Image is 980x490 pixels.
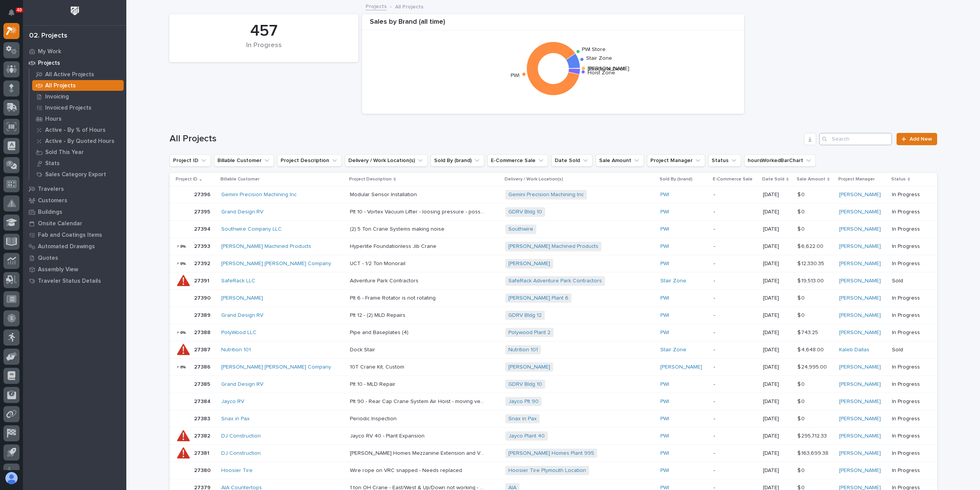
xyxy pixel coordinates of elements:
a: Grand Design RV [221,381,263,388]
a: [PERSON_NAME] Machined Products [221,243,311,250]
p: Invoiced Projects [45,105,91,111]
p: Stats [45,160,60,167]
input: Search [819,133,892,145]
p: - [714,243,757,250]
p: - [714,467,757,474]
a: [PERSON_NAME] [839,450,881,457]
a: [PERSON_NAME] [508,364,550,370]
a: Gemini Precision Machining Inc [508,192,584,198]
a: PWI [660,261,669,267]
a: Nutrition 101 [221,347,251,353]
p: - [714,261,757,267]
p: In Progress [892,226,924,233]
p: Adventure Park Contractors [350,276,420,284]
a: [PERSON_NAME] [839,226,881,233]
a: Hoosier Tire Plymouth Location [508,467,586,474]
a: [PERSON_NAME] [839,278,881,284]
a: [PERSON_NAME] [839,433,881,439]
a: SafeRack LLC [221,278,255,284]
p: 40 [17,7,22,13]
tr: 2739327393 [PERSON_NAME] Machined Products Hyperlite Foundationless Jib CraneHyperlite Foundation... [170,238,937,255]
p: 27395 [194,207,212,215]
p: In Progress [892,243,924,250]
p: Buildings [38,209,62,216]
a: [PERSON_NAME] [839,364,881,370]
tr: 2739427394 Southwire Company LLC (2) 5 Ton Crane Systems making noise(2) 5 Ton Crane Systems maki... [170,221,937,238]
a: PWI [660,295,669,302]
a: Add New [897,133,937,145]
a: PWI [660,192,669,198]
p: - [714,295,757,302]
a: Sold This Year [29,147,126,157]
p: Billable Customer [220,175,260,184]
p: Sold [892,347,924,353]
p: [DATE] [763,416,791,422]
p: Projects [38,60,60,67]
a: [PERSON_NAME] [508,261,550,267]
a: DJ Construction [221,433,261,439]
a: All Projects [29,80,126,91]
tr: 2738627386 [PERSON_NAME] [PERSON_NAME] Company 10T Crane Kit, Custom10T Crane Kit, Custom [PERSON... [170,359,937,376]
a: [PERSON_NAME] [839,312,881,319]
text: Structural Deck [588,66,625,72]
p: In Progress [892,416,924,422]
p: [DATE] [763,398,791,405]
text: Hoist Zone [588,70,615,75]
p: UCT - 1/2 Ton Monorail [350,259,407,267]
a: [PERSON_NAME] [839,416,881,422]
button: Billable Customer [214,154,274,167]
a: [PERSON_NAME] [221,295,263,302]
p: In Progress [892,381,924,388]
p: (2) 5 Ton Crane Systems making noise [350,225,446,233]
a: [PERSON_NAME] [839,329,881,336]
a: My Work [23,46,126,57]
div: 457 [182,21,345,41]
p: Sale Amount [797,175,825,184]
p: [DATE] [763,312,791,319]
p: [DATE] [763,261,791,267]
p: [DATE] [763,467,791,474]
p: 27386 [194,362,212,370]
p: $ 19,513.00 [797,276,825,284]
p: All Active Projects [45,71,94,78]
a: PWI [660,209,669,215]
p: Plt 10 - MLD Repair [350,380,397,388]
p: $ 0 [797,397,806,405]
p: E-Commerce Sale [713,175,753,184]
a: PWI [660,226,669,233]
p: Plt 6 - Frame Rotator is not rotating [350,293,437,302]
p: $ 0 [797,207,806,215]
a: Polywood Plant 2 [508,329,550,336]
a: Snax in Pax [508,416,537,422]
p: In Progress [892,364,924,370]
a: SafeRack Adventure Park Contractors [508,278,602,284]
span: Add New [910,136,932,142]
div: 02. Projects [29,32,67,40]
a: [PERSON_NAME] [839,261,881,267]
p: $ 0 [797,293,806,302]
a: Hoosier Tire [221,467,253,474]
p: All Projects [395,2,423,10]
p: In Progress [892,450,924,457]
p: [DATE] [763,450,791,457]
a: Invoicing [29,91,126,102]
a: Active - By Quoted Hours [29,136,126,146]
p: [DATE] [763,433,791,439]
p: Plt 10 - Vortex Vacuum Lifter - loosing pressure - possible leak at the pump [350,207,485,215]
tr: 2738227382 DJ Construction Jayco RV 40 - Plant ExpansionJayco RV 40 - Plant Expansion Jayco Plant... [170,427,937,444]
p: - [714,398,757,405]
tr: 2738527385 Grand Design RV Plt 10 - MLD RepairPlt 10 - MLD Repair GDRV Bldg 10 PWI -[DATE]$ 0$ 0 ... [170,376,937,393]
tr: 2738127381 DJ Construction [PERSON_NAME] Homes Mezzanine Extension and VRC - Plant 995[PERSON_NAM... [170,444,937,462]
a: [PERSON_NAME] [839,192,881,198]
a: [PERSON_NAME] Homes Plant 995 [508,450,594,457]
p: $ 743.25 [797,328,820,336]
p: 27390 [194,293,212,302]
a: Travelers [23,183,126,195]
p: In Progress [892,209,924,215]
p: 27388 [194,328,212,336]
p: [DATE] [763,243,791,250]
tr: 2738027380 Hoosier Tire Wire rope on VRC snapped - Needs replacedWire rope on VRC snapped - Needs... [170,462,937,479]
tr: 2739127391 SafeRack LLC Adventure Park ContractorsAdventure Park Contractors SafeRack Adventure P... [170,272,937,290]
div: Notifications40 [10,9,20,21]
p: $ 0 [797,466,806,474]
